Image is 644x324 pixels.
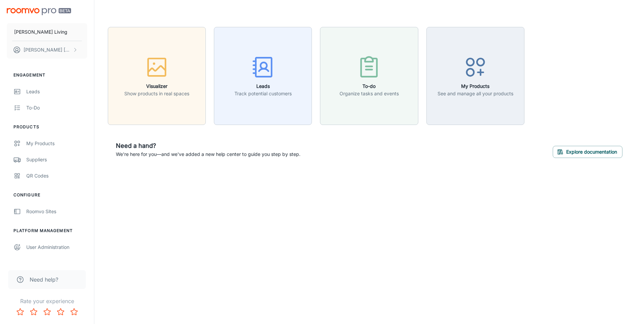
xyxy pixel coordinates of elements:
button: [PERSON_NAME] [PERSON_NAME] [7,41,87,59]
p: [PERSON_NAME] [PERSON_NAME] [24,46,71,54]
div: My Products [26,140,87,147]
p: Organize tasks and events [340,90,399,97]
h6: To-do [340,83,399,90]
div: Leads [26,88,87,95]
h6: My Products [438,83,513,90]
button: Explore documentation [553,146,622,158]
a: My ProductsSee and manage all your products [426,72,524,79]
h6: Need a hand? [116,141,300,151]
button: My ProductsSee and manage all your products [426,27,524,125]
a: Explore documentation [553,148,622,155]
p: We're here for you—and we've added a new help center to guide you step by step. [116,151,300,158]
button: [PERSON_NAME] Living [7,23,87,41]
button: To-doOrganize tasks and events [320,27,418,125]
button: VisualizerShow products in real spaces [108,27,206,125]
img: Roomvo PRO Beta [7,8,71,15]
p: See and manage all your products [438,90,513,97]
p: [PERSON_NAME] Living [14,28,67,36]
h6: Leads [234,83,292,90]
div: To-do [26,104,87,111]
p: Show products in real spaces [124,90,189,97]
button: LeadsTrack potential customers [214,27,312,125]
p: Track potential customers [234,90,292,97]
div: QR Codes [26,172,87,180]
a: To-doOrganize tasks and events [320,72,418,79]
a: LeadsTrack potential customers [214,72,312,79]
h6: Visualizer [124,83,189,90]
div: Suppliers [26,156,87,163]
